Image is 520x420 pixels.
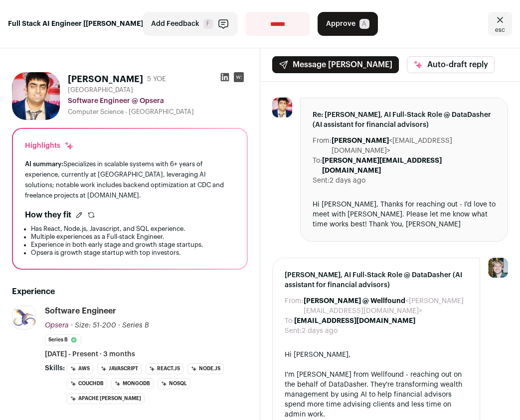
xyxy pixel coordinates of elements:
[495,26,505,34] span: esc
[313,156,322,176] dt: To:
[330,176,365,186] dd: 2 days ago
[25,209,71,221] h2: How they fit
[407,56,495,73] button: Auto-draft reply
[25,159,235,201] div: Specializes in scalable systems with 6+ years of experience, currently at [GEOGRAPHIC_DATA], leve...
[67,393,145,404] li: Apache [PERSON_NAME]
[45,334,81,345] li: Series B
[322,157,442,174] b: [PERSON_NAME][EMAIL_ADDRESS][DOMAIN_NAME]
[318,12,378,36] button: Approve A
[488,258,508,278] img: 6494470-medium_jpg
[68,96,248,106] div: Software Engineer @ Opsera
[97,363,142,374] li: JavaScript
[294,317,415,324] b: [EMAIL_ADDRESS][DOMAIN_NAME]
[285,296,304,316] dt: From:
[31,233,235,241] li: Multiple experiences as a Full-stack Engineer.
[203,19,213,29] span: F
[158,378,190,389] li: NoSQL
[122,322,149,329] span: Series B
[285,326,302,336] dt: Sent:
[25,161,63,167] span: AI summary:
[68,86,133,94] span: [GEOGRAPHIC_DATA]
[313,176,330,186] dt: Sent:
[12,306,35,329] img: 041af7e57b4c347226654e83d10af546aba642492a19f3b44bc79e0959a6e822.jpg
[304,296,468,316] dd: <[PERSON_NAME][EMAIL_ADDRESS][DOMAIN_NAME]>
[304,298,405,305] b: [PERSON_NAME] @ Wellfound
[67,363,93,374] li: AWS
[12,286,248,298] h2: Experience
[272,98,292,117] img: 1adf528943382da7aa5e138b4193185cc318304e84a42377b603e350b1d3f564
[12,72,60,120] img: 1adf528943382da7aa5e138b4193185cc318304e84a42377b603e350b1d3f564
[313,110,496,130] span: Re: [PERSON_NAME], AI Full-Stack Role @ DataDasher (AI assistant for financial advisors)
[8,19,166,29] strong: Full Stack AI Engineer [[PERSON_NAME]}: 1 of 1
[285,316,294,326] dt: To:
[118,320,120,330] span: ·
[71,322,116,329] span: · Size: 51-200
[285,370,468,420] div: I'm [PERSON_NAME] from Wellfound - reaching out on the behalf of DataDasher. They're transforming...
[45,306,116,316] div: Software Engineer
[302,326,338,336] dd: 2 days ago
[67,378,107,389] li: CouchDB
[68,72,143,86] h1: [PERSON_NAME]
[68,108,248,116] div: Computer Science - [GEOGRAPHIC_DATA]
[31,225,235,233] li: Has React, Node.js, Javascript, and SQL experience.
[332,136,496,156] dd: <[EMAIL_ADDRESS][DOMAIN_NAME]>
[285,270,468,290] span: [PERSON_NAME], AI Full-Stack Role @ DataDasher (AI assistant for financial advisors)
[187,363,224,374] li: Node.js
[143,12,238,36] button: Add Feedback F
[488,12,512,36] a: Close
[45,349,135,359] span: [DATE] - Present · 3 months
[313,136,332,156] dt: From:
[326,19,355,29] span: Approve
[147,74,166,84] div: 5 YOE
[272,56,399,73] button: Message [PERSON_NAME]
[285,350,468,360] div: Hi [PERSON_NAME],
[332,137,389,144] b: [PERSON_NAME]
[31,241,235,249] li: Experience in both early stage and growth stage startups.
[31,249,235,257] li: Opsera is growth stage startup with top investors.
[45,322,69,329] span: Opsera
[313,200,496,229] div: Hi [PERSON_NAME], Thanks for reaching out - I'd love to meet with [PERSON_NAME]. Please let me kn...
[151,19,199,29] span: Add Feedback
[111,378,154,389] li: MongoDB
[25,141,74,151] div: Highlights
[146,363,183,374] li: React.js
[45,363,65,373] span: Skills:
